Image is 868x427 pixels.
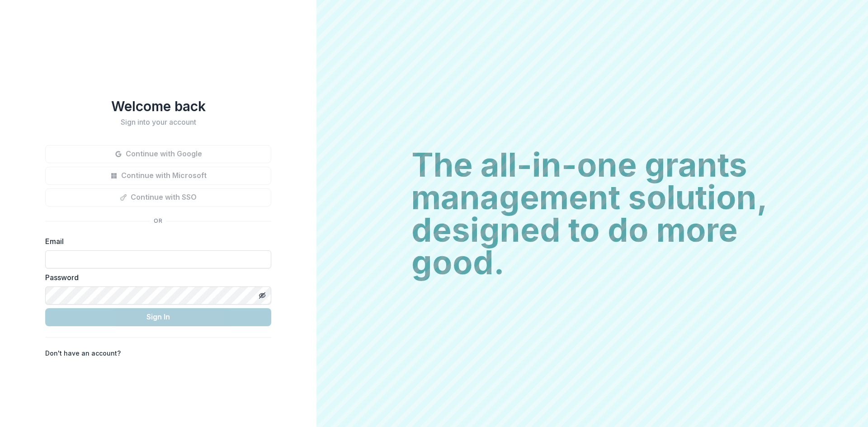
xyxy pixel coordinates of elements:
p: Don't have an account? [45,348,121,358]
button: Continue with Google [45,145,271,163]
h2: Sign into your account [45,118,271,127]
label: Password [45,272,266,283]
label: Email [45,236,266,247]
button: Toggle password visibility [255,288,269,303]
button: Sign In [45,308,271,326]
button: Continue with SSO [45,188,271,206]
h1: Welcome back [45,98,271,114]
button: Continue with Microsoft [45,167,271,185]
